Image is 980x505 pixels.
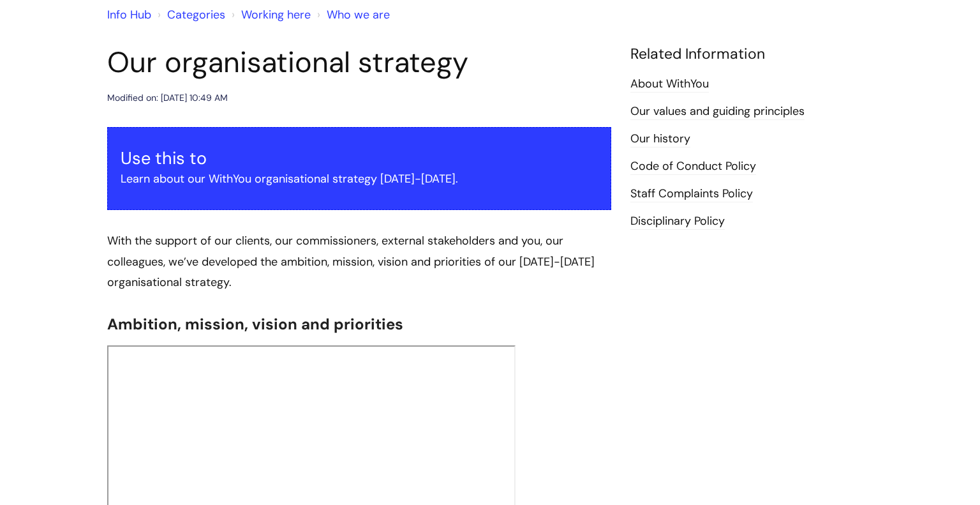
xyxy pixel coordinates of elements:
a: Working here [241,7,311,22]
h4: Related Information [630,45,873,63]
li: Working here [228,4,311,25]
h3: Use this to [121,148,598,169]
h1: Our organisational strategy [107,45,611,80]
a: Our history [630,131,690,147]
a: Disciplinary Policy [630,213,725,230]
a: Who we are [327,7,390,22]
a: Code of Conduct Policy [630,158,756,175]
p: With the support of our clients, our commissioners, external stakeholders and you, our colleagues... [107,230,611,292]
p: Learn about our WithYou organisational strategy [DATE]-[DATE]. [121,169,598,189]
a: Categories [167,7,225,22]
span: Ambition, mission, vision and priorities [107,314,403,334]
li: Who we are [314,4,390,25]
a: About WithYou [630,76,709,93]
li: Solution home [154,4,225,25]
a: Our values and guiding principles [630,103,805,120]
a: Staff Complaints Policy [630,186,753,202]
a: Info Hub [107,7,151,22]
div: Modified on: [DATE] 10:49 AM [107,90,228,106]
